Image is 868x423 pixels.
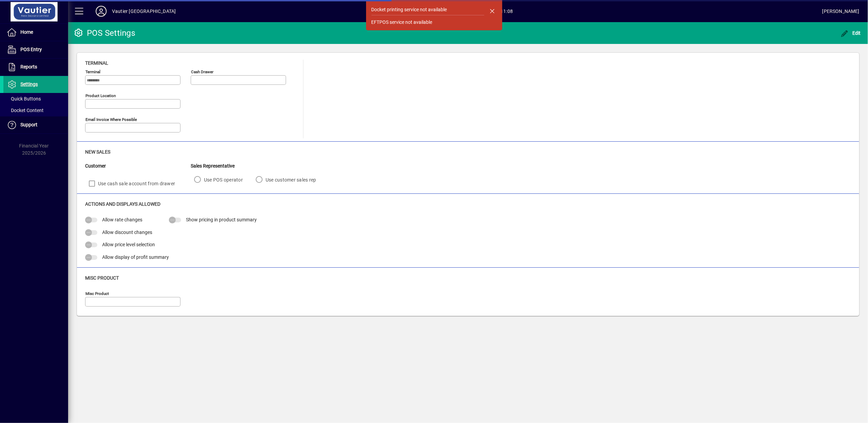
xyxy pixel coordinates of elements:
[102,230,152,235] span: Allow discount changes
[3,105,68,116] a: Docket Content
[20,47,42,52] span: POS Entry
[841,30,861,36] span: Edit
[85,162,191,170] div: Customer
[102,242,155,247] span: Allow price level selection
[839,27,863,39] button: Edit
[85,69,100,74] mat-label: Terminal
[186,217,257,222] span: Show pricing in product summary
[7,96,41,101] span: Quick Buttons
[102,217,142,222] span: Allow rate changes
[85,117,137,122] mat-label: Email Invoice where possible
[85,291,109,296] mat-label: Misc Product
[7,108,44,113] span: Docket Content
[3,24,68,41] a: Home
[85,93,116,98] mat-label: Product location
[20,64,37,69] span: Reports
[85,275,119,281] span: Misc Product
[3,59,68,76] a: Reports
[191,162,326,170] div: Sales Representative
[176,6,822,17] span: [DATE] 11:08
[3,41,68,58] a: POS Entry
[73,28,135,38] div: POS Settings
[85,60,108,66] span: Terminal
[372,19,432,26] div: EFTPOS service not available
[85,201,160,207] span: Actions and Displays Allowed
[3,93,68,105] a: Quick Buttons
[20,81,38,87] span: Settings
[822,6,859,17] div: [PERSON_NAME]
[20,122,37,127] span: Support
[90,5,112,17] button: Profile
[191,69,214,74] mat-label: Cash Drawer
[112,6,176,17] div: Vautier [GEOGRAPHIC_DATA]
[85,149,110,155] span: New Sales
[3,116,68,134] a: Support
[20,29,33,35] span: Home
[102,254,169,260] span: Allow display of profit summary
